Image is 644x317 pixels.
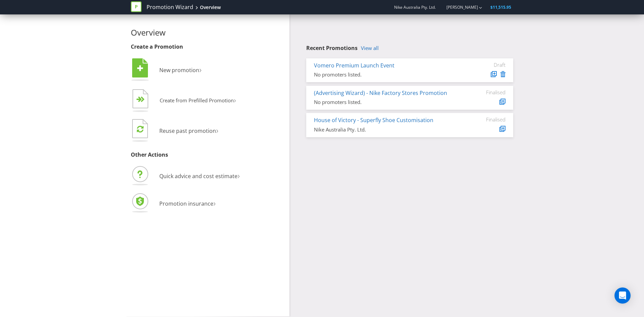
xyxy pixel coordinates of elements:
div: Open Intercom Messenger [614,287,631,304]
span: › [199,64,202,75]
span: › [216,124,218,136]
span: New promotion [159,66,199,74]
button: Create from Prefilled Promotion› [131,88,236,114]
div: Finalised [465,116,505,122]
a: House of Victory - Superfly Shoe Customisation [314,116,433,124]
div: Nike Australia Pty. Ltd. [314,126,455,133]
span: Promotion insurance [159,200,213,207]
tspan:  [141,96,145,103]
span: Nike Australia Pty. Ltd. [394,4,436,10]
span: › [237,170,240,181]
a: Promotion insurance› [131,200,216,207]
span: Create from Prefilled Promotion [160,97,234,104]
a: Promotion Wizard [147,3,193,11]
a: [PERSON_NAME] [440,4,478,10]
span: Quick advice and cost estimate [159,172,237,180]
h3: Create a Promotion [131,44,284,50]
span: Recent Promotions [306,44,358,52]
h2: Overview [131,28,284,37]
h3: Other Actions [131,152,284,158]
span: $11,515.95 [490,4,511,10]
span: Reuse past promotion [159,127,216,135]
a: (Advertising Wizard) - Nike Factory Stores Promotion [314,89,447,97]
a: View all [361,45,379,51]
tspan:  [137,125,144,133]
span: › [213,197,216,208]
div: Draft [465,62,505,68]
tspan:  [137,65,143,72]
div: No promoters listed. [314,99,455,106]
div: Finalised [465,89,505,95]
div: Overview [200,4,221,11]
div: No promoters listed. [314,71,455,78]
a: Vomero Premium Launch Event [314,62,394,69]
a: Quick advice and cost estimate› [131,172,240,180]
span: › [234,95,236,105]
